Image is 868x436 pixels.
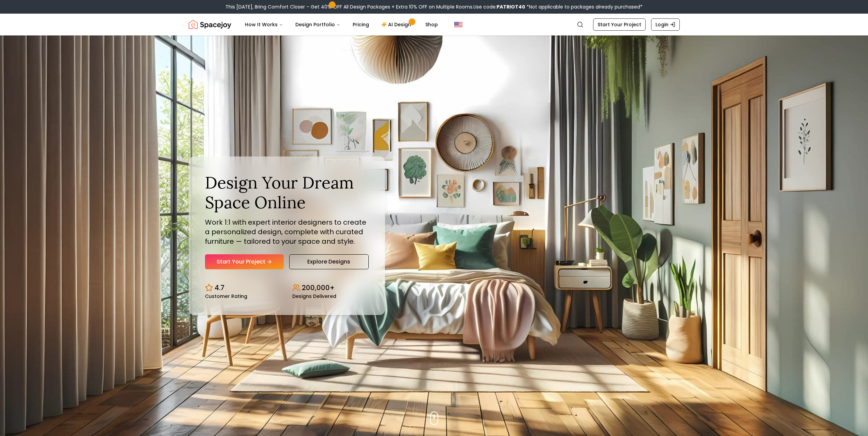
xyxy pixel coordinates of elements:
[239,18,443,31] nav: Main
[189,18,231,31] img: Spacejoy Logo
[525,3,643,10] span: *Not applicable to packages already purchased*
[376,18,418,31] a: AI Design
[215,283,224,292] p: 4.7
[205,173,369,212] h1: Design Your Dream Space Online
[290,18,346,31] button: Design Portfolio
[651,18,680,31] a: Login
[239,18,289,31] button: How It Works
[289,254,369,269] a: Explore Designs
[593,18,646,31] a: Start Your Project
[454,20,462,29] img: United States
[189,14,680,35] nav: Global
[292,294,336,299] small: Designs Delivered
[205,254,284,269] a: Start Your Project
[302,283,335,292] p: 200,000+
[205,294,247,299] small: Customer Rating
[189,18,231,31] a: Spacejoy
[497,3,525,10] b: PATRIOT40
[205,277,369,299] div: Design stats
[205,217,369,246] p: Work 1:1 with expert interior designers to create a personalized design, complete with curated fu...
[420,18,443,31] a: Shop
[225,3,643,10] div: This [DATE], Bring Comfort Closer – Get 40% OFF All Design Packages + Extra 10% OFF on Multiple R...
[473,3,525,10] span: Use code:
[347,18,374,31] a: Pricing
